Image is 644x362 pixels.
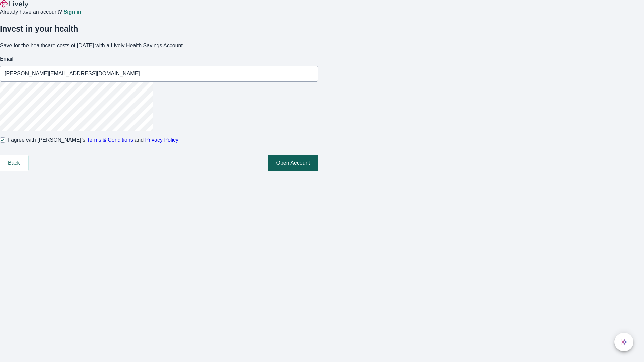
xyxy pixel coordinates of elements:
[63,9,81,15] a: Sign in
[87,137,133,143] a: Terms & Conditions
[268,155,318,171] button: Open Account
[621,339,627,345] svg: Lively AI Assistant
[614,333,633,351] button: chat
[145,137,179,143] a: Privacy Policy
[8,136,178,144] span: I agree with [PERSON_NAME]’s and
